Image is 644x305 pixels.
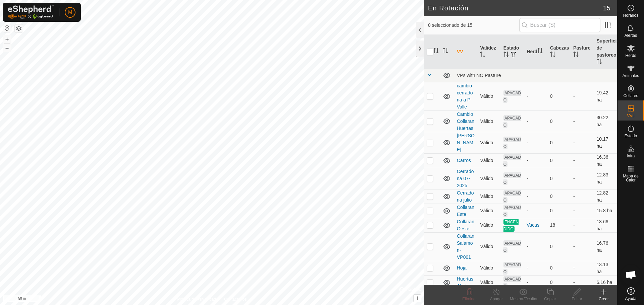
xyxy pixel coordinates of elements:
[417,295,418,301] span: i
[594,189,617,204] td: 12.82 ha
[547,232,571,261] td: 0
[477,189,500,204] td: Válido
[527,93,544,100] div: -
[480,53,485,58] p-sorticon: Activar para ordenar
[571,110,594,132] td: -
[527,193,544,200] div: -
[550,53,555,58] p-sorticon: Activar para ordenar
[503,240,521,253] span: APAGADO
[547,189,571,204] td: 0
[537,296,563,302] div: Copiar
[573,53,579,58] p-sorticon: Activar para ordenar
[224,296,247,302] a: Contáctenos
[594,153,617,168] td: 16.36 ha
[457,169,474,188] a: Cerradona 07-2025
[547,168,571,189] td: 0
[454,35,477,69] th: VV
[537,49,543,54] p-sorticon: Activar para ordenar
[68,9,72,16] span: M
[571,204,594,218] td: -
[571,132,594,153] td: -
[527,279,544,286] div: -
[527,139,544,146] div: -
[594,35,617,69] th: Superficie de pastoreo
[457,73,614,78] div: VPs with NO Pasture
[503,190,521,203] span: APAGADO
[571,168,594,189] td: -
[477,35,500,69] th: Validez
[503,90,521,103] span: APAGADO
[627,114,634,118] span: VVs
[477,153,500,168] td: Válido
[571,189,594,204] td: -
[503,172,521,185] span: APAGADO
[594,168,617,189] td: 12.83 ha
[477,275,500,290] td: Válido
[547,82,571,110] td: 0
[571,218,594,232] td: -
[457,233,474,260] a: Collaran Salamon-VP001
[627,154,635,158] span: Infra
[477,232,500,261] td: Válido
[477,168,500,189] td: Válido
[457,111,474,131] a: Cambio Collaran Huertas
[527,222,544,229] div: Vacas
[625,54,636,58] span: Herds
[547,132,571,153] td: 0
[519,18,600,32] input: Buscar (S)
[443,49,448,54] p-sorticon: Activar para ordenar
[547,261,571,275] td: 0
[524,35,547,69] th: Herd
[547,275,571,290] td: 0
[547,110,571,132] td: 0
[623,94,638,98] span: Collares
[477,110,500,132] td: Válido
[428,22,519,29] span: 0 seleccionado de 15
[477,204,500,218] td: Válido
[594,232,617,261] td: 16.76 ha
[621,265,641,285] div: Chat abierto
[503,115,521,128] span: APAGADO
[590,296,617,302] div: Crear
[625,297,637,301] span: Ayuda
[527,264,544,272] div: -
[571,275,594,290] td: -
[3,35,11,43] button: +
[428,4,603,12] h2: En Rotación
[547,204,571,218] td: 0
[594,218,617,232] td: 13.66 ha
[8,5,54,19] img: Logo Gallagher
[503,53,509,58] p-sorticon: Activar para ordenar
[527,243,544,250] div: -
[501,35,524,69] th: Estado
[457,83,473,109] a: cambio cerradona a P Valle
[503,205,521,217] span: APAGADO
[547,35,571,69] th: Cabezas
[503,262,521,275] span: APAGADO
[457,205,474,217] a: Collaran Este
[503,276,521,289] span: APAGADO
[477,261,500,275] td: Válido
[527,118,544,125] div: -
[457,190,474,203] a: Cerradona julio
[547,153,571,168] td: 0
[594,275,617,290] td: 6.16 ha
[547,218,571,232] td: 18
[457,219,474,231] a: Collaran Oeste
[571,261,594,275] td: -
[457,276,473,289] a: Huertas Abajo
[503,137,521,149] span: APAGADO
[3,24,11,32] button: Restablecer Mapa
[619,174,642,182] span: Mapa de Calor
[594,204,617,218] td: 15.8 ha
[571,153,594,168] td: -
[510,296,537,302] div: Mostrar/Ocultar
[477,132,500,153] td: Válido
[477,218,500,232] td: Válido
[625,134,637,138] span: Estado
[457,133,475,152] a: [PERSON_NAME]
[571,232,594,261] td: -
[623,74,639,78] span: Animales
[527,175,544,182] div: -
[594,110,617,132] td: 30.22 ha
